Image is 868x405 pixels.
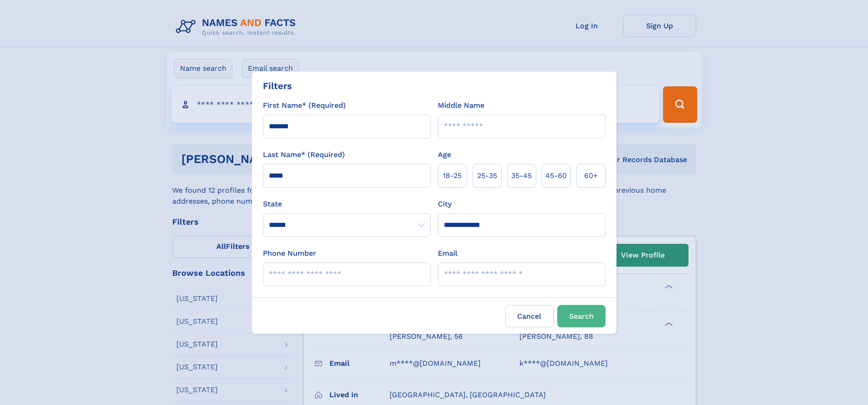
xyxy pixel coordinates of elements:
[263,248,316,259] label: Phone Number
[438,149,451,160] label: Age
[505,305,554,327] label: Cancel
[438,100,484,111] label: Middle Name
[443,170,462,181] span: 18‑25
[263,100,346,111] label: First Name* (Required)
[438,248,457,259] label: Email
[477,170,497,181] span: 25‑35
[545,170,567,181] span: 45‑60
[263,79,292,93] div: Filters
[511,170,532,181] span: 35‑45
[584,170,598,181] span: 60+
[438,199,452,210] label: City
[263,199,431,210] label: State
[557,305,606,327] button: Search
[263,149,345,160] label: Last Name* (Required)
